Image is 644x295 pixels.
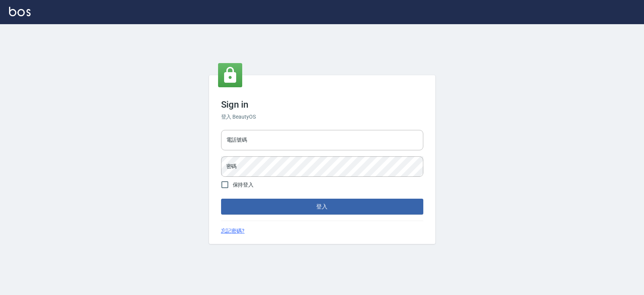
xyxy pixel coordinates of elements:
a: 忘記密碼? [221,227,245,235]
button: 登入 [221,199,423,215]
h6: 登入 BeautyOS [221,113,423,121]
h3: Sign in [221,99,423,110]
span: 保持登入 [233,181,254,189]
img: Logo [9,7,31,16]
